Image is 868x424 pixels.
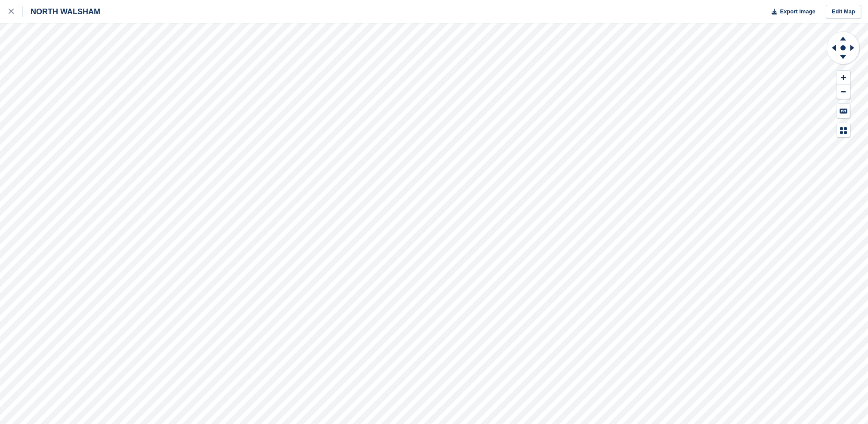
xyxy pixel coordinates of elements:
a: Edit Map [826,5,861,19]
button: Keyboard Shortcuts [837,104,850,118]
button: Map Legend [837,123,850,137]
div: NORTH WALSHAM [23,6,100,17]
button: Zoom In [837,71,850,85]
button: Export Image [766,5,815,19]
button: Zoom Out [837,85,850,99]
span: Export Image [780,7,815,16]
